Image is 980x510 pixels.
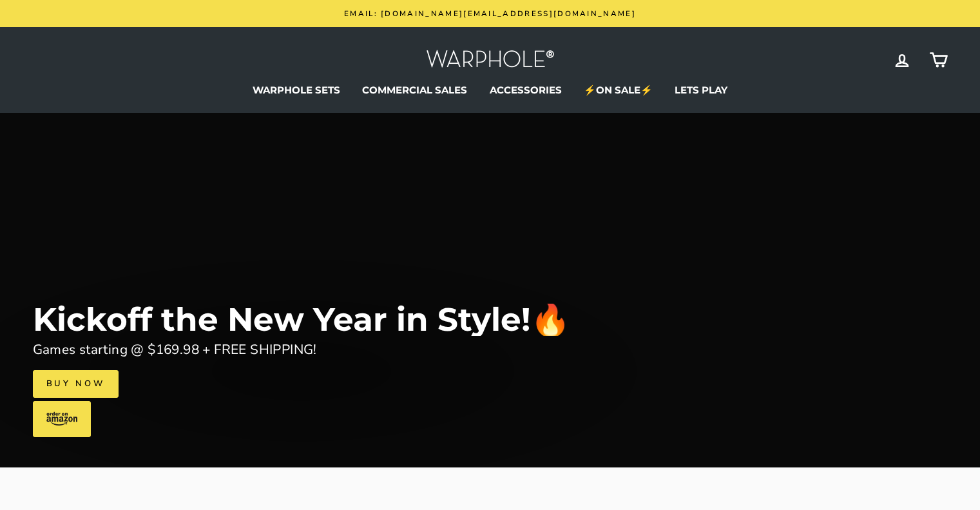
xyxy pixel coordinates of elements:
span: Email: [DOMAIN_NAME][EMAIL_ADDRESS][DOMAIN_NAME] [344,8,636,19]
a: Buy Now [33,370,119,397]
a: Email: [DOMAIN_NAME][EMAIL_ADDRESS][DOMAIN_NAME] [36,6,945,21]
div: Games starting @ $169.98 + FREE SHIPPING! [33,339,317,360]
a: ACCESSORIES [480,81,572,100]
a: COMMERCIAL SALES [352,81,477,100]
a: ⚡ON SALE⚡ [574,81,662,100]
a: LETS PLAY [665,81,737,100]
img: Warphole [426,46,555,74]
a: WARPHOLE SETS [243,81,350,100]
img: amazon-logo.svg [46,411,77,426]
ul: Primary [33,81,948,100]
div: Kickoff the New Year in Style!🔥 [33,304,570,336]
